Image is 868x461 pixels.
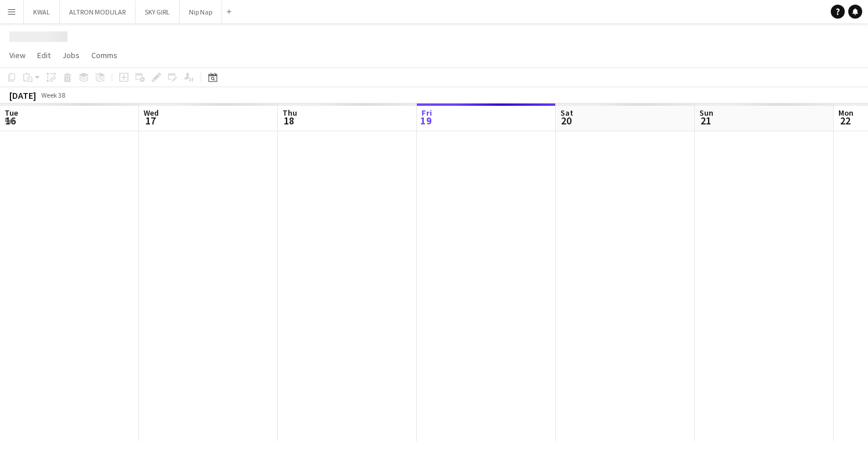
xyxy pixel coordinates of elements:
span: 17 [142,114,159,127]
a: Comms [87,48,122,63]
span: Week 38 [38,91,67,99]
span: Comms [91,50,117,60]
span: Sat [560,108,573,118]
span: Jobs [62,50,80,60]
span: Mon [838,108,853,118]
a: View [5,48,30,63]
span: View [9,50,26,60]
span: Edit [37,50,51,60]
span: Wed [144,108,159,118]
button: SKY GIRL [135,1,180,23]
span: Thu [283,108,297,118]
button: Nip Nap [180,1,222,23]
span: Sun [699,108,713,118]
button: KWAL [24,1,60,23]
span: 22 [837,114,853,127]
div: [DATE] [9,90,36,101]
span: 19 [420,114,432,127]
span: 21 [698,114,713,127]
span: Fri [422,108,432,118]
span: Tue [5,108,18,118]
span: 20 [559,114,573,127]
a: Jobs [58,48,84,63]
span: 18 [281,114,297,127]
a: Edit [33,48,55,63]
button: ALTRON MODULAR [60,1,135,23]
span: 16 [3,114,18,127]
